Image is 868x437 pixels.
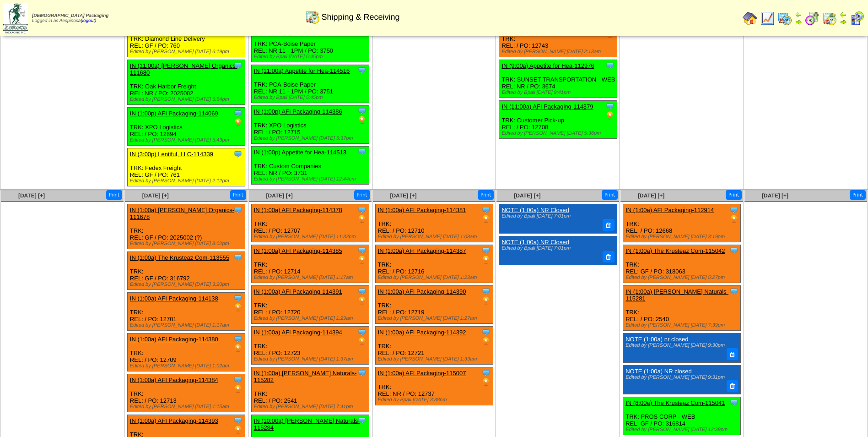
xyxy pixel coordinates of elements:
div: Edited by [PERSON_NAME] [DATE] 5:54pm [130,97,245,102]
div: TRK: REL: / PO: 12721 [375,327,493,365]
img: Tooltip [481,246,491,255]
button: Print [230,190,246,200]
img: calendarblend.gif [805,11,819,26]
a: IN (11:00a) AFI Packaging-114379 [501,103,593,110]
button: Print [602,190,618,200]
a: IN (9:00a) Appetite for Hea-112976 [501,62,594,69]
div: TRK: REL: / PO: 12701 [127,293,245,331]
a: IN (1:00a) [PERSON_NAME] Naturals-115282 [254,370,357,383]
img: Tooltip [357,66,367,75]
div: TRK: REL: GF / PO: 2025002 (?) [127,204,245,249]
span: [DATE] [+] [390,192,416,199]
button: Print [850,190,866,200]
div: Edited by Bpali [DATE] 7:01pm [501,246,612,251]
a: IN (1:00a) AFI Packaging-114393 [130,417,218,424]
img: PO [481,377,491,387]
img: PO [357,255,367,264]
img: Tooltip [481,287,491,296]
a: IN (1:00p) AFI Packaging-114386 [254,108,342,115]
div: Edited by [PERSON_NAME] [DATE] 8:02pm [130,241,245,246]
div: TRK: REL: NR / PO: 12737 [375,367,493,405]
a: [DATE] [+] [18,192,45,199]
img: Tooltip [357,287,367,296]
img: PO [481,255,491,264]
img: PO [357,214,367,224]
a: IN (1:00a) [PERSON_NAME] Organics-111678 [130,207,234,220]
img: calendarinout.gif [822,11,837,26]
div: Edited by [PERSON_NAME] [DATE] 1:27am [378,316,493,321]
img: Tooltip [481,368,491,377]
img: Tooltip [729,287,739,296]
img: calendarprod.gif [777,11,792,26]
button: Print [106,190,122,200]
div: Edited by [PERSON_NAME] [DATE] 6:19pm [130,49,245,55]
a: [DATE] [+] [762,192,788,199]
a: [DATE] [+] [266,192,293,199]
a: IN (1:00a) AFI Packaging-114394 [254,329,342,336]
div: TRK: REL: / PO: 2541 [251,367,369,412]
img: Tooltip [605,102,615,111]
img: Tooltip [357,416,367,425]
a: IN (1:00a) AFI Packaging-114380 [130,336,218,343]
img: PO [481,214,491,224]
span: [DATE] [+] [638,192,664,199]
a: NOTE (1:00a) NR closed [625,368,692,375]
span: Logged in as Aespinosa [32,13,108,23]
img: Tooltip [605,61,615,70]
div: Edited by [PERSON_NAME] [DATE] 2:13am [501,49,616,55]
a: IN (8:00a) The Krusteaz Com-115041 [625,399,725,406]
a: IN (1:00a) AFI Packaging-114390 [378,288,466,295]
img: Tooltip [233,375,243,384]
button: Print [354,190,370,200]
img: Tooltip [357,205,367,214]
div: Edited by [PERSON_NAME] [DATE] 1:15am [130,404,245,410]
a: IN (1:00p) Appetite for Hea-114513 [254,149,346,156]
span: [DEMOGRAPHIC_DATA] Packaging [32,13,108,18]
div: TRK: REL: GF / PO: 316792 [127,252,245,290]
div: Edited by [PERSON_NAME] [DATE] 9:30pm [625,343,736,348]
div: TRK: Custom Companies REL: NR / PO: 3731 [251,146,369,184]
img: PO [233,344,243,353]
div: Edited by [PERSON_NAME] [DATE] 1:17am [130,322,245,328]
img: Tooltip [357,368,367,377]
div: TRK: Customer Pick-up REL: / PO: 12708 [499,101,617,139]
div: TRK: REL: / PO: 12719 [375,286,493,324]
img: Tooltip [481,328,491,337]
div: TRK: REL: GF / PO: 318063 [623,245,741,283]
img: PO [481,296,491,305]
img: PO [233,118,243,127]
div: Edited by [PERSON_NAME] [DATE] 7:41pm [254,404,369,410]
img: Tooltip [233,149,243,158]
a: [DATE] [+] [142,192,169,199]
div: TRK: Fedex Freight REL: GF / PO: 761 [127,148,245,186]
div: Edited by [PERSON_NAME] [DATE] 5:37pm [254,136,369,141]
div: TRK: XPO Logistics REL: / PO: 12694 [127,108,245,146]
div: Edited by [PERSON_NAME] [DATE] 5:36pm [501,131,616,136]
a: NOTE (1:00a) NR Closed [501,239,569,246]
a: IN (11:00a) [PERSON_NAME] Organics-111680 [130,62,238,76]
button: Print [726,190,742,200]
img: Tooltip [357,328,367,337]
div: TRK: REL: / PO: 12710 [375,204,493,242]
img: home.gif [743,11,757,26]
div: Edited by Bpali [DATE] 5:45pm [254,95,369,100]
a: IN (11:00a) Appetite for Hea-114516 [254,67,350,74]
img: PO [233,303,243,312]
a: IN (1:00a) AFI Packaging-114392 [378,329,466,336]
a: IN (1:00a) AFI Packaging-112914 [625,207,714,213]
a: IN (3:00p) Lentiful, LLC-114339 [130,151,213,158]
a: IN (1:00a) AFI Packaging-114387 [378,247,466,254]
img: arrowleft.gif [840,11,847,18]
a: IN (1:00a) The Krusteaz Com-115042 [625,247,725,254]
button: Print [478,190,494,200]
img: Tooltip [729,398,739,407]
img: Tooltip [729,205,739,214]
img: Tooltip [481,205,491,214]
img: arrowright.gif [840,18,847,26]
a: IN (1:00a) AFI Packaging-114381 [378,207,466,213]
img: calendarinout.gif [305,10,320,24]
img: Tooltip [233,294,243,303]
div: Edited by [PERSON_NAME] [DATE] 11:32pm [254,234,369,240]
img: zoroco-logo-small.webp [3,3,28,33]
a: IN (1:00a) AFI Packaging-114138 [130,295,218,302]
